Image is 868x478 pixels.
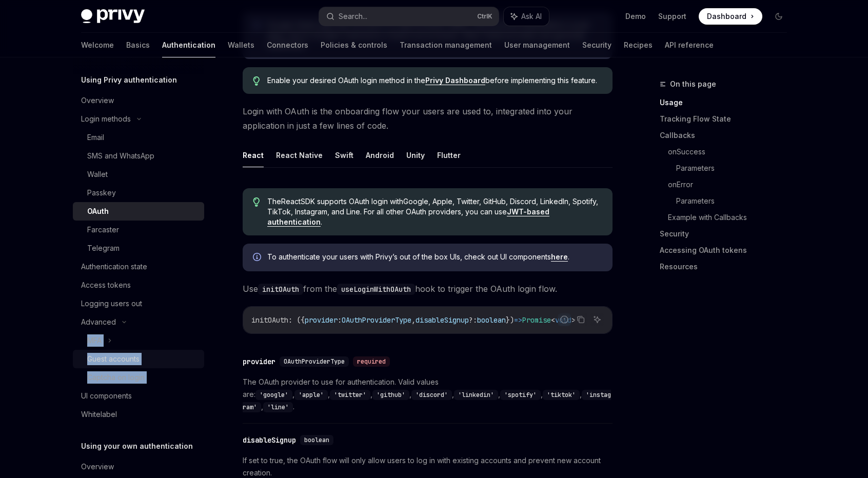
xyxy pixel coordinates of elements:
div: OAuth [87,205,109,217]
a: UI components [73,387,204,405]
a: OAuth [73,202,204,221]
a: Security [582,33,611,57]
a: API reference [665,33,714,57]
code: 'linkedin' [454,390,498,400]
a: Wallets [228,33,254,57]
button: Ask AI [590,313,604,326]
a: Overview [73,91,204,110]
div: Farcaster [87,224,119,236]
div: Guest accounts [87,353,140,365]
a: Authentication state [73,257,204,276]
div: Logging users out [81,297,142,310]
span: Login with OAuth is the onboarding flow your users are used to, integrated into your application ... [243,104,613,133]
img: dark logo [81,9,145,24]
span: provider [305,315,338,325]
a: Demo [625,11,646,22]
button: Unity [406,143,425,167]
a: Logging users out [73,294,204,313]
span: initOAuth [251,315,288,325]
div: Overview [81,461,114,473]
code: 'google' [255,390,292,400]
div: disableSignup [243,435,296,445]
span: boolean [304,436,329,444]
a: Email [73,128,204,147]
button: Report incorrect code [558,313,571,326]
div: Overview [81,94,114,107]
h5: Using your own authentication [81,440,193,452]
span: disableSignup [416,315,469,325]
a: Captcha on login [73,368,204,387]
a: Recipes [624,33,653,57]
a: onError [668,176,795,193]
a: Transaction management [400,33,492,57]
div: Access tokens [81,279,131,291]
span: boolean [477,315,506,325]
span: ?: [469,315,477,325]
a: Overview [73,457,204,476]
a: Wallet [73,165,204,184]
h5: Using Privy authentication [81,74,177,86]
a: Connectors [267,33,308,57]
code: 'tiktok' [543,390,580,400]
button: Swift [335,143,353,167]
span: Use from the hook to trigger the OAuth login flow. [243,282,613,296]
div: Search... [339,10,367,23]
a: Callbacks [660,127,795,144]
span: < [551,315,555,325]
code: 'line' [263,402,293,412]
button: React Native [276,143,323,167]
svg: Tip [253,197,260,207]
code: initOAuth [258,284,303,295]
div: Passkey [87,187,116,199]
button: Ask AI [504,7,549,26]
button: Toggle dark mode [771,8,787,25]
a: SMS and WhatsApp [73,147,204,165]
span: OAuthProviderType [284,357,345,366]
a: Access tokens [73,276,204,294]
a: Passkey [73,184,204,202]
span: }) [506,315,514,325]
div: Login methods [81,113,131,125]
div: Wallet [87,168,108,181]
span: : ({ [288,315,305,325]
button: Copy the contents from the code block [574,313,587,326]
svg: Tip [253,76,260,86]
a: Support [658,11,686,22]
code: useLoginWithOAuth [337,284,415,295]
a: Policies & controls [321,33,387,57]
a: Farcaster [73,221,204,239]
div: Email [87,131,104,144]
span: void [555,315,571,325]
a: Resources [660,258,795,275]
a: onSuccess [668,144,795,160]
button: Search...CtrlK [319,7,499,26]
a: Accessing OAuth tokens [660,242,795,258]
a: Telegram [73,239,204,257]
a: Basics [126,33,150,57]
a: Welcome [81,33,114,57]
a: Tracking Flow State [660,111,795,127]
div: Telegram [87,242,120,254]
a: here [551,252,568,262]
span: The OAuth provider to use for authentication. Valid values are: , , , , , , , , , . [243,376,613,413]
code: 'spotify' [500,390,541,400]
span: Ask AI [521,11,542,22]
div: Captcha on login [87,371,145,384]
code: 'github' [372,390,409,400]
a: Dashboard [699,8,762,25]
div: MFA [87,334,102,347]
span: : [338,315,342,325]
span: , [411,315,416,325]
span: OAuthProviderType [342,315,411,325]
span: Promise [522,315,551,325]
div: Authentication state [81,261,147,273]
code: 'discord' [411,390,452,400]
code: 'twitter' [330,390,370,400]
div: SMS and WhatsApp [87,150,154,162]
a: Example with Callbacks [668,209,795,226]
span: => [514,315,522,325]
span: Ctrl K [477,12,492,21]
div: Whitelabel [81,408,117,421]
a: Usage [660,94,795,111]
div: provider [243,356,275,367]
